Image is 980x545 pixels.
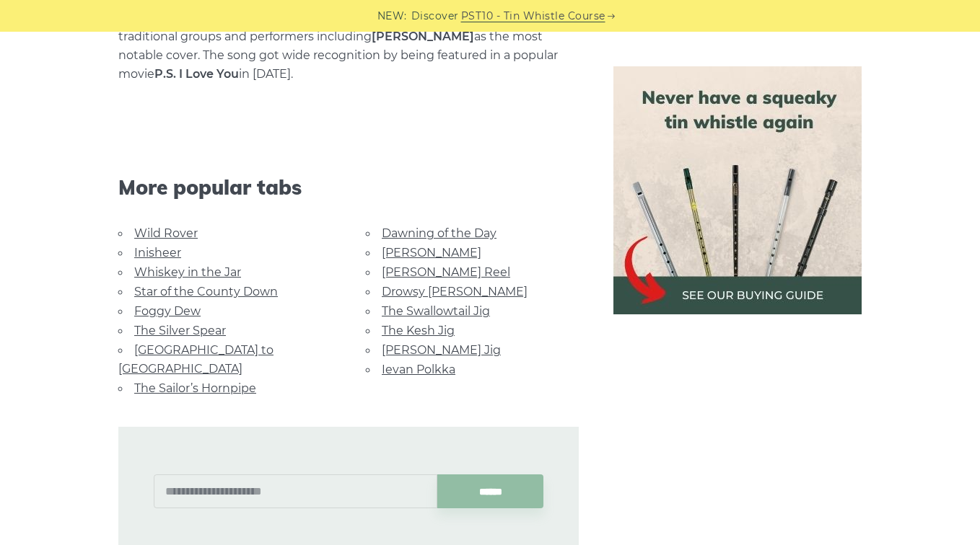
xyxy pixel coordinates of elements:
[461,8,605,25] a: PST10 - Tin Whistle Course
[382,226,496,240] a: Dawning of the Day
[613,66,862,314] img: tin whistle buying guide
[134,304,201,318] a: Foggy Dew
[382,246,481,260] a: [PERSON_NAME]
[382,343,501,357] a: [PERSON_NAME] Jig
[382,363,455,376] a: Ievan Polkka
[134,246,181,260] a: Inisheer
[377,8,407,25] span: NEW:
[134,381,256,395] a: The Sailor’s Hornpipe
[134,285,278,298] a: Star of the County Down
[411,8,459,25] span: Discover
[382,304,490,318] a: The Swallowtail Jig
[382,324,455,337] a: The Kesh Jig
[382,285,528,298] a: Drowsy [PERSON_NAME]
[134,324,226,337] a: The Silver Spear
[118,175,579,200] span: More popular tabs
[372,30,474,43] strong: [PERSON_NAME]
[134,265,241,279] a: Whiskey in the Jar
[118,343,274,376] a: [GEOGRAPHIC_DATA] to [GEOGRAPHIC_DATA]
[154,67,239,81] strong: P.S. I Love You
[134,226,198,240] a: Wild Rover
[382,265,510,279] a: [PERSON_NAME] Reel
